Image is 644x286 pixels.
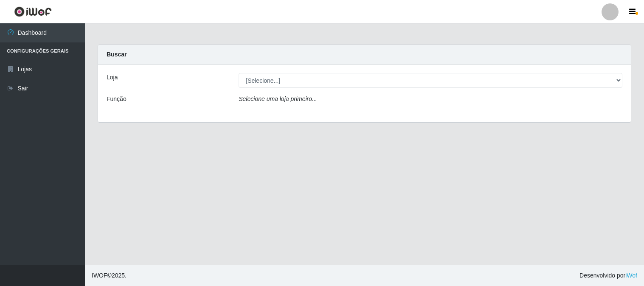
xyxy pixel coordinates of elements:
[579,271,637,280] span: Desenvolvido por
[92,272,107,279] span: IWOF
[92,271,127,280] span: © 2025 .
[107,95,127,104] label: Função
[625,272,637,279] a: iWof
[107,51,127,58] strong: Buscar
[14,6,52,17] img: CoreUI Logo
[239,95,317,102] i: Selecione uma loja primeiro...
[107,73,118,82] label: Loja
